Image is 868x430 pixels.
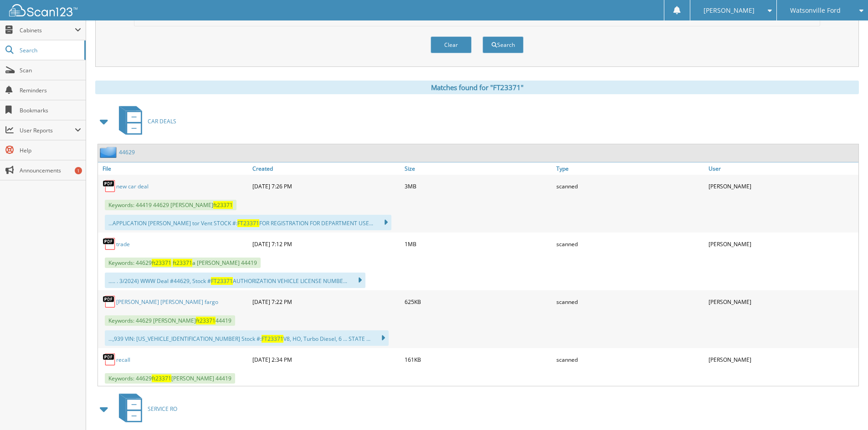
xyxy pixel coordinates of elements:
[148,405,177,413] span: SERVICE RO
[116,298,218,306] a: [PERSON_NAME] [PERSON_NAME] fargo
[20,46,80,54] span: Search
[250,235,402,253] div: [DATE] 7:12 PM
[105,200,236,210] span: Keywords: 44419 44629 [PERSON_NAME]
[20,26,75,34] span: Cabinets
[402,293,555,311] div: 625KB
[706,235,858,253] div: [PERSON_NAME]
[211,277,233,285] span: FT23371
[100,147,119,158] img: folder2.png
[75,167,82,174] div: 1
[103,179,116,193] img: PDF.png
[250,350,402,369] div: [DATE] 2:34 PM
[790,8,841,13] span: Watsonville Ford
[554,350,706,369] div: scanned
[105,273,365,288] div: ..... . 3/2024) WWW Deal #44629, Stock # AUTHORIZATION VEHICLE LICENSE NUMBE...
[148,117,176,125] span: CAR DEALS
[402,162,555,175] a: Size
[95,81,859,94] div: Matches found for "FT23371"
[704,8,755,13] span: [PERSON_NAME]
[103,295,116,309] img: PDF.png
[706,293,858,311] div: [PERSON_NAME]
[250,162,402,175] a: Created
[706,177,858,195] div: [PERSON_NAME]
[20,86,81,94] span: Reminders
[9,4,77,16] img: scan123-logo-white.svg
[196,317,216,324] span: ft23371
[20,126,75,134] span: User Reports
[402,235,555,253] div: 1MB
[116,182,149,190] a: new car deal
[706,350,858,369] div: [PERSON_NAME]
[250,293,402,311] div: [DATE] 7:22 PM
[402,177,555,195] div: 3MB
[116,240,130,248] a: trade
[822,386,868,430] iframe: Chat Widget
[431,36,472,53] button: Clear
[113,103,176,139] a: CAR DEALS
[20,167,81,174] span: Announcements
[105,215,391,230] div: ...APPLICATION [PERSON_NAME] tor Vent STOCK #: FOR REGISTRATION FOR DEPARTMENT USE...
[706,162,858,175] a: User
[483,36,524,53] button: Search
[105,315,235,326] span: Keywords: 44629 [PERSON_NAME] 44419
[554,162,706,175] a: Type
[250,177,402,195] div: [DATE] 7:26 PM
[402,350,555,369] div: 161KB
[105,373,235,384] span: Keywords: 44629 [PERSON_NAME] 44419
[20,66,81,74] span: Scan
[152,259,171,267] span: ft23371
[213,201,233,209] span: ft23371
[116,356,130,364] a: recall
[20,106,81,114] span: Bookmarks
[152,374,171,382] span: ft23371
[119,148,135,156] a: 44629
[554,235,706,253] div: scanned
[20,147,81,154] span: Help
[103,237,116,251] img: PDF.png
[98,162,250,175] a: File
[554,293,706,311] div: scanned
[554,177,706,195] div: scanned
[262,335,283,343] span: FT23371
[105,258,261,268] span: Keywords: 44629 a [PERSON_NAME] 44419
[105,330,389,346] div: ...,939 VIN: [US_VEHICLE_IDENTIFICATION_NUMBER] Stock #: V8, HO, Turbo Diesel, 6 ... STATE ...
[103,353,116,366] img: PDF.png
[237,219,259,227] span: FT23371
[173,259,192,267] span: ft23371
[113,391,177,427] a: SERVICE RO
